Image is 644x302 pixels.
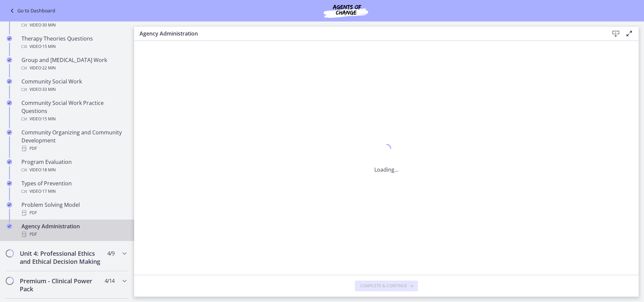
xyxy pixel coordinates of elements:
[41,64,56,72] span: · 22 min
[7,57,12,63] i: Completed
[20,277,102,293] h2: Premium - Clinical Power Pack
[374,142,398,158] div: 1
[7,100,12,106] i: Completed
[140,29,598,38] h3: Agency Administration
[374,166,398,174] p: Loading...
[306,3,386,19] img: Agents of Change
[7,36,12,41] i: Completed
[41,85,56,94] span: · 33 min
[7,224,12,229] i: Completed
[21,144,126,153] div: PDF
[107,249,114,257] span: 4 / 9
[360,283,407,289] span: Complete & continue
[41,115,56,123] span: · 15 min
[7,202,12,207] i: Completed
[8,7,55,15] a: Go to Dashboard
[355,281,418,291] button: Complete & continue
[21,64,126,72] div: Video
[21,85,126,94] div: Video
[41,43,56,51] span: · 15 min
[21,56,126,72] div: Group and [MEDICAL_DATA] Work
[21,230,126,238] div: PDF
[21,77,126,94] div: Community Social Work
[21,179,126,195] div: Types of Prevention
[21,35,126,51] div: Therapy Theories Questions
[7,130,12,135] i: Completed
[41,21,56,29] span: · 30 min
[21,128,126,153] div: Community Organizing and Community Development
[21,209,126,217] div: PDF
[20,249,102,265] h2: Unit 4: Professional Ethics and Ethical Decision Making
[21,21,126,29] div: Video
[7,181,12,186] i: Completed
[7,79,12,84] i: Completed
[21,115,126,123] div: Video
[21,166,126,174] div: Video
[21,187,126,195] div: Video
[41,166,56,174] span: · 18 min
[7,159,12,165] i: Completed
[21,222,126,238] div: Agency Administration
[21,158,126,174] div: Program Evaluation
[105,277,114,285] span: 4 / 14
[21,201,126,217] div: Problem Solving Model
[41,187,56,195] span: · 17 min
[21,99,126,123] div: Community Social Work Practice Questions
[21,43,126,51] div: Video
